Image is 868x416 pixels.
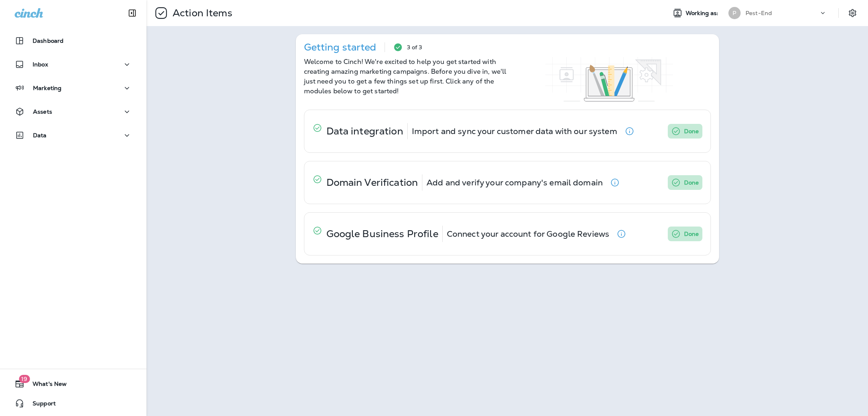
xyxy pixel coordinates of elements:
span: Working as: [686,10,720,17]
p: Import and sync your customer data with our system [412,128,617,134]
div: P [728,7,741,19]
p: 3 of 3 [407,44,422,51]
p: Inbox [33,61,48,68]
p: Done [684,126,699,136]
button: Settings [845,6,860,20]
button: Inbox [8,56,138,73]
button: Collapse Sidebar [121,5,144,21]
p: Data [33,132,47,139]
span: Support [24,400,56,410]
p: Add and verify your company's email domain [426,179,603,186]
button: 19What's New [8,376,138,392]
p: Welcome to Cinch! We're excited to help you get started with creating amazing marketing campaigns... [304,57,507,96]
span: What's New [24,381,67,390]
button: Assets [8,103,138,120]
p: Pest-End [746,10,772,16]
p: Domain Verification [326,179,418,186]
p: Marketing [33,85,61,91]
p: Connect your account for Google Reviews [447,231,609,237]
p: Google Business Profile [326,231,438,237]
p: Done [684,178,699,187]
p: Dashboard [33,37,63,44]
p: Action Items [169,7,232,19]
button: Support [8,395,138,412]
button: Dashboard [8,33,138,49]
button: Marketing [8,80,138,96]
span: 19 [19,375,30,383]
p: Data integration [326,128,403,134]
button: Data [8,127,138,143]
p: Getting started [304,44,376,51]
p: Assets [33,108,52,115]
p: Done [684,229,699,239]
